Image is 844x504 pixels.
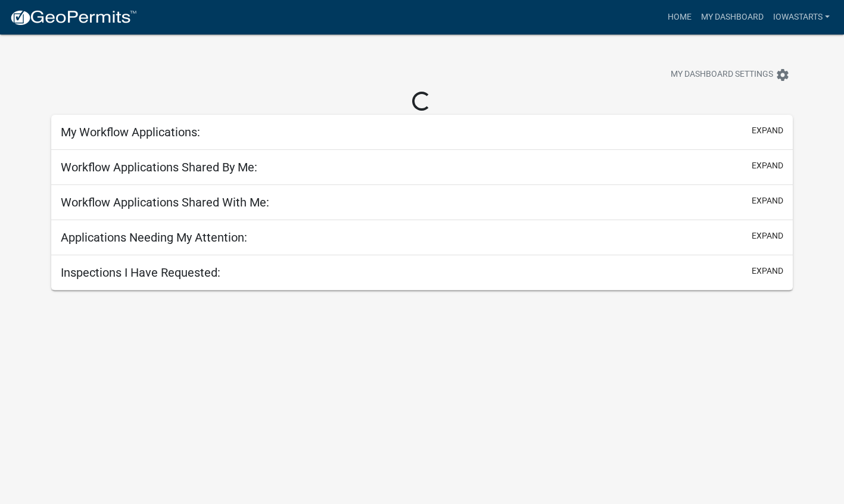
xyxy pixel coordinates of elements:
[61,160,257,174] h5: Workflow Applications Shared By Me:
[752,265,783,277] button: expand
[696,6,768,29] a: My Dashboard
[661,63,799,86] button: My Dashboard Settingssettings
[61,125,200,139] h5: My Workflow Applications:
[752,230,783,242] button: expand
[752,159,783,172] button: expand
[752,195,783,207] button: expand
[61,230,247,245] h5: Applications Needing My Attention:
[663,6,696,29] a: Home
[61,265,220,280] h5: Inspections I Have Requested:
[671,68,773,82] span: My Dashboard Settings
[61,195,269,209] h5: Workflow Applications Shared With Me:
[768,6,834,29] a: IowaStarts
[752,124,783,137] button: expand
[776,68,790,82] i: settings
